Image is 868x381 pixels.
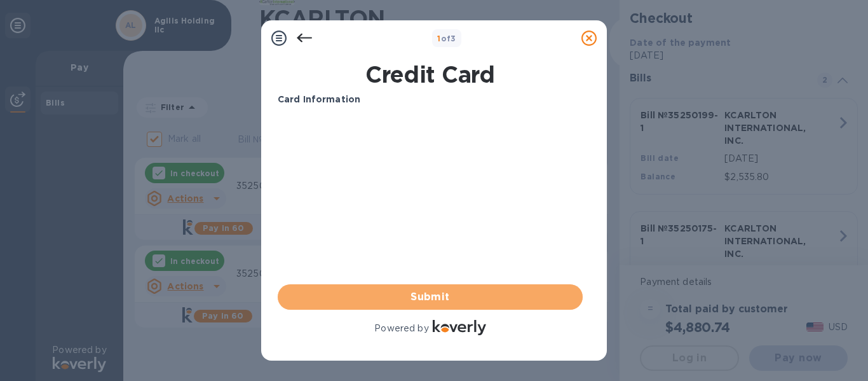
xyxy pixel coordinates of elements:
span: 1 [437,34,440,43]
b: Card Information [278,94,360,104]
h1: Credit Card [273,61,588,88]
button: Submit [278,284,583,310]
span: Submit [288,289,573,305]
p: Powered by [374,322,428,335]
img: Logo [433,320,486,335]
b: of 3 [437,34,456,43]
iframe: Your browser does not support iframes [278,116,583,212]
